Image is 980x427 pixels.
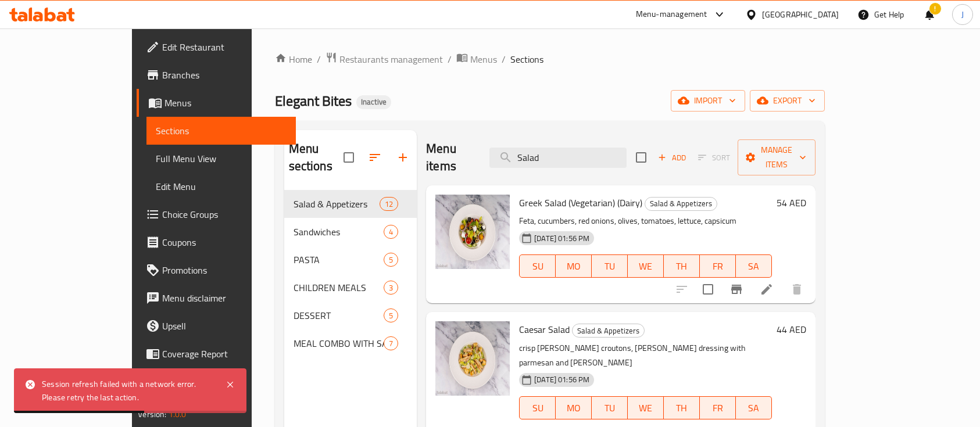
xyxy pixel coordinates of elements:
[448,52,452,66] li: /
[762,8,839,21] div: [GEOGRAPHIC_DATA]
[596,400,623,417] span: TU
[384,281,398,295] div: items
[380,197,398,211] div: items
[573,324,644,338] span: Salad & Appetizers
[760,282,774,296] a: Edit menu item
[691,149,738,167] span: Select section first
[592,396,628,419] button: TU
[156,180,287,193] span: Edit Menu
[519,396,556,419] button: SU
[275,88,352,114] span: Elegant Bites
[489,148,627,168] input: search
[169,407,187,422] span: 1.0.0
[380,199,398,210] span: 12
[146,117,296,145] a: Sections
[777,321,806,338] h6: 44 AED
[294,281,384,295] span: CHILDREN MEALS
[656,151,688,164] span: Add
[389,143,417,171] button: Add section
[146,173,296,200] a: Edit Menu
[426,140,475,175] h2: Menu items
[700,396,736,419] button: FR
[384,336,398,350] div: items
[680,94,736,108] span: import
[137,200,296,228] a: Choice Groups
[162,235,287,249] span: Coupons
[530,233,594,244] span: [DATE] 01:56 PM
[700,254,736,278] button: FR
[137,256,296,284] a: Promotions
[747,143,806,172] span: Manage items
[560,258,587,275] span: MO
[741,258,767,275] span: SA
[284,246,417,274] div: PASTA5
[961,8,964,21] span: J
[519,194,642,211] span: Greek Salad (Vegetarian) (Dairy)
[162,40,287,54] span: Edit Restaurant
[137,312,296,340] a: Upsell
[636,8,707,21] div: Menu-management
[42,378,214,404] div: Session refresh failed with a network error. Please retry the last action.
[759,94,816,108] span: export
[162,347,287,361] span: Coverage Report
[664,254,700,278] button: TH
[741,400,767,417] span: SA
[284,218,417,246] div: Sandwiches4
[750,90,825,112] button: export
[137,284,296,312] a: Menu disclaimer
[137,33,296,61] a: Edit Restaurant
[284,190,417,218] div: Salad & Appetizers12
[294,225,384,239] span: Sandwiches
[137,340,296,368] a: Coverage Report
[156,124,287,138] span: Sections
[162,319,287,333] span: Upsell
[560,400,587,417] span: MO
[294,308,384,322] span: DESSERT
[671,90,745,112] button: import
[668,258,695,275] span: TH
[470,52,497,66] span: Menus
[294,197,380,211] span: Salad & Appetizers
[456,52,497,67] a: Menus
[384,253,398,267] div: items
[519,254,556,278] button: SU
[653,149,691,167] span: Add item
[294,336,384,350] span: MEAL COMBO WITH SALAD & DESSERTS
[146,145,296,173] a: Full Menu View
[632,258,659,275] span: WE
[384,225,398,239] div: items
[384,310,398,321] span: 5
[556,254,592,278] button: MO
[284,302,417,329] div: DESSERT5
[137,368,296,396] a: Grocery Checklist
[356,97,391,107] span: Inactive
[704,258,731,275] span: FR
[339,52,443,66] span: Restaurants management
[284,274,417,302] div: CHILDREN MEALS3
[736,254,772,278] button: SA
[435,321,510,396] img: Caesar Salad
[162,291,287,305] span: Menu disclaimer
[384,282,398,293] span: 3
[356,95,391,109] div: Inactive
[435,195,510,269] img: Greek Salad (Vegetarian) (Dairy)
[510,52,543,66] span: Sections
[384,254,398,265] span: 5
[294,253,384,267] span: PASTA
[783,275,811,303] button: delete
[524,258,551,275] span: SU
[162,207,287,221] span: Choice Groups
[275,52,825,67] nav: breadcrumb
[519,214,772,228] p: Feta, cucumbers, red onions, olives, tomatoes, lettuce, capsicum
[337,145,361,170] span: Select all sections
[723,275,750,303] button: Branch-specific-item
[519,321,570,338] span: Caesar Salad
[524,400,551,417] span: SU
[137,61,296,89] a: Branches
[653,149,691,167] button: Add
[596,258,623,275] span: TU
[284,329,417,357] div: MEAL COMBO WITH SALAD & DESSERTS7
[645,197,717,210] span: Salad & Appetizers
